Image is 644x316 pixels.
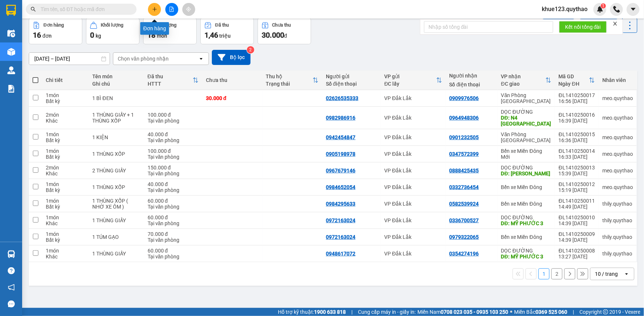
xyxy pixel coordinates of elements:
div: 70.000 đ [148,231,199,237]
div: Khối lượng [101,23,123,28]
div: VP gửi [384,73,436,79]
sup: 1 [601,3,606,8]
div: 1 món [46,214,85,220]
div: 40.000 đ [148,181,199,187]
div: VP Đắk Lắk [384,134,442,140]
svg: open [624,271,630,277]
div: 1 THÙNG XỐP [93,184,140,190]
span: Cung cấp máy in - giấy in: [358,308,416,316]
div: 0347572399 [450,151,479,157]
div: 2 món [46,112,85,118]
div: 100.000 đ [148,148,199,154]
span: Miền Bắc [514,308,567,316]
span: message [8,300,15,308]
strong: 1900 633 818 [314,309,346,315]
div: 0888425435 [450,168,479,174]
button: file-add [165,3,178,16]
span: 1,46 [204,31,218,39]
div: Số lượng [158,23,177,28]
div: 1 món [46,181,85,187]
div: Tại văn phòng [148,204,199,210]
div: 14:39 [DATE] [559,220,595,226]
div: Khác [46,220,85,226]
div: 60.000 đ [148,214,199,220]
div: 60.000 đ [148,248,199,254]
th: Toggle SortBy [497,71,555,90]
div: 1 THÙNG XỐP ( NHỜ XE ÔM ) [93,198,140,210]
div: meo.quythao [602,95,633,101]
div: 13:27 [DATE] [559,254,595,260]
div: DĐ: MỸ PHƯỚC 3 [501,254,551,260]
div: 1 THÙNG GIẤY [93,251,140,257]
div: Ngày ĐH [559,81,589,87]
div: Tại văn phòng [148,171,199,176]
div: VP Đắk Lắk [384,184,442,190]
div: 0967679146 [326,168,355,174]
div: ĐL1410250010 [559,214,595,220]
span: plus [152,7,157,12]
div: ĐL1410250013 [559,165,595,171]
img: warehouse-icon [7,250,15,258]
button: Bộ lọc [212,50,251,65]
div: 15:39 [DATE] [559,171,595,176]
div: thily.quythao [602,234,633,240]
span: aim [186,7,191,12]
div: meo.quythao [602,151,633,157]
div: 100.000 đ [148,112,199,118]
div: ĐL1410250015 [559,131,595,137]
img: phone-icon [613,6,620,13]
div: 0942454847 [326,134,355,140]
div: VP Đắk Lắk [384,234,442,240]
div: DĐ: N4 BÌNH PHƯỚC [501,115,551,127]
span: khue123.quythao [536,4,593,14]
div: ĐL1410250014 [559,148,595,154]
button: aim [182,3,195,16]
div: 0979322065 [450,234,479,240]
div: VP Đắk Lắk [384,217,442,223]
div: Tại văn phòng [148,154,199,160]
span: question-circle [8,267,15,274]
div: 1 BÌ ĐEN [93,95,140,101]
input: Select a date range. [29,53,110,65]
div: 0972163024 [326,217,355,223]
div: Nhân viên [602,77,633,83]
div: 14:39 [DATE] [559,237,595,243]
button: Chưa thu30.000đ [258,18,311,44]
div: Văn Phòng [GEOGRAPHIC_DATA] [501,92,551,104]
div: 0332736454 [450,184,479,190]
div: Mã GD [559,73,589,79]
div: 40.000 đ [148,131,199,137]
div: VP Đắk Lắk [384,115,442,121]
div: meo.quythao [602,115,633,121]
div: VP Đắk Lắk [384,251,442,257]
span: Miền Nam [417,308,508,316]
div: 1 TÚM GẠO [93,234,140,240]
div: Văn Phòng [GEOGRAPHIC_DATA] [501,131,551,143]
div: Bất kỳ [46,98,85,104]
div: 1 THÙNG GIẤY [93,217,140,223]
div: 16:36 [DATE] [559,137,595,143]
button: Số lượng18món [143,18,197,44]
div: 0984295633 [326,201,355,207]
span: 18 [147,31,155,39]
div: 1 THÙNG GIẤY + 1 THÙNG XỐP [93,112,140,124]
span: 16 [33,31,41,39]
div: Bến xe Miền Đông [501,201,551,207]
span: | [351,308,352,316]
div: 0901232505 [450,134,479,140]
div: Đã thu [148,73,193,79]
strong: 0369 525 060 [535,309,567,315]
div: ĐL1410250016 [559,112,595,118]
div: Bất kỳ [46,187,85,193]
div: Khác [46,254,85,260]
th: Toggle SortBy [380,71,445,90]
div: 150.000 đ [148,165,199,171]
div: 0905198978 [326,151,355,157]
div: 0948617072 [326,251,355,257]
div: ĐL1410250008 [559,248,595,254]
div: Trạng thái [266,81,313,87]
div: 16:56 [DATE] [559,98,595,104]
div: Bất kỳ [46,154,85,160]
div: VP Đắk Lắk [384,201,442,207]
div: meo.quythao [602,168,633,174]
